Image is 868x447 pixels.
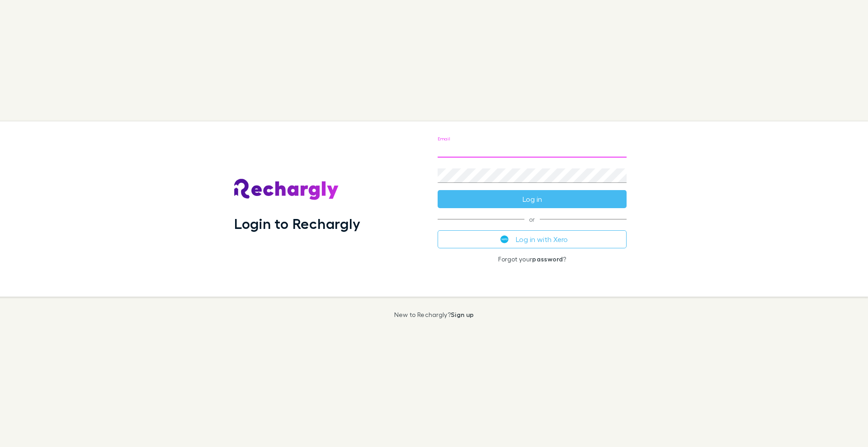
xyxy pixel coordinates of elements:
p: New to Rechargly? [394,311,474,318]
p: Forgot your ? [438,256,627,263]
a: Sign up [451,311,474,318]
img: Xero's logo [500,235,509,243]
a: password [532,255,563,263]
label: Email [438,135,450,142]
img: Rechargly's Logo [234,179,339,200]
h1: Login to Rechargly [234,215,360,232]
button: Log in with Xero [438,230,627,248]
span: or [438,219,627,219]
button: Log in [438,190,627,208]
